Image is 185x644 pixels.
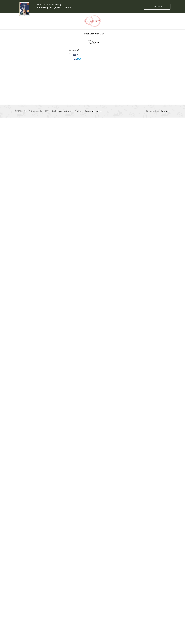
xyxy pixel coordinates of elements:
[37,6,71,9] b: pierwszą lekcję włoskiego
[99,33,104,35] span: Kasa
[160,110,171,112] a: Twinberry
[85,110,102,112] a: Regulamin sklepu
[52,110,72,112] a: Polityka prywatności
[153,5,162,8] span: Pobieram
[75,110,82,112] a: Cookies
[15,110,49,113] span: [PERSON_NAME] © WłoskieLove 2025
[88,40,99,45] h1: Kasa
[144,4,170,10] a: Pobieram
[84,33,99,35] a: Strona główna
[84,15,101,27] img: Włoskielove
[37,3,71,9] h3: Pobierz BEZPŁATNĄ
[69,49,119,52] h2: Płatność
[134,110,171,113] p: Design & Code
[84,33,104,35] span: /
